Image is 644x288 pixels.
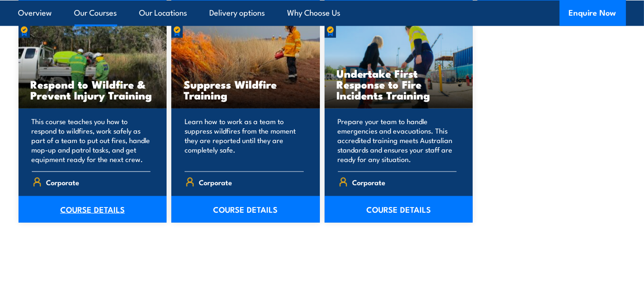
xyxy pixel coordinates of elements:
[337,68,461,100] h3: Undertake First Response to Fire Incidents Training
[199,175,233,189] span: Corporate
[19,196,167,223] a: COURSE DETAILS
[184,79,308,100] h3: Suppress Wildfire Training
[31,79,155,100] h3: Respond to Wildfire & Prevent Injury Training
[171,196,320,223] a: COURSE DETAILS
[46,175,79,189] span: Corporate
[32,117,151,164] p: This course teaches you how to respond to wildfires, work safely as part of a team to put out fir...
[352,175,385,189] span: Corporate
[185,117,304,164] p: Learn how to work as a team to suppress wildfires from the moment they are reported until they ar...
[325,196,473,223] a: COURSE DETAILS
[338,117,457,164] p: Prepare your team to handle emergencies and evacuations. This accredited training meets Australia...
